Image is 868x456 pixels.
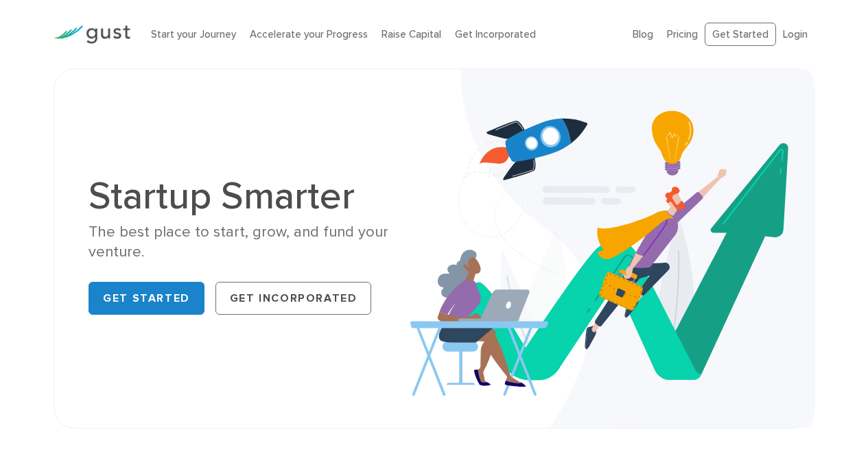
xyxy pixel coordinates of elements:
a: Get Started [89,282,204,315]
div: The best place to start, grow, and fund your venture. [89,222,423,263]
a: Get Incorporated [215,282,372,315]
img: Gust Logo [54,25,130,44]
img: Startup Smarter Hero [410,69,814,428]
a: Login [783,28,808,40]
a: Pricing [667,28,698,40]
a: Raise Capital [382,28,441,40]
a: Accelerate your Progress [250,28,368,40]
a: Get Started [705,23,776,47]
a: Start your Journey [151,28,236,40]
a: Get Incorporated [455,28,536,40]
a: Blog [633,28,653,40]
h1: Startup Smarter [89,177,423,215]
